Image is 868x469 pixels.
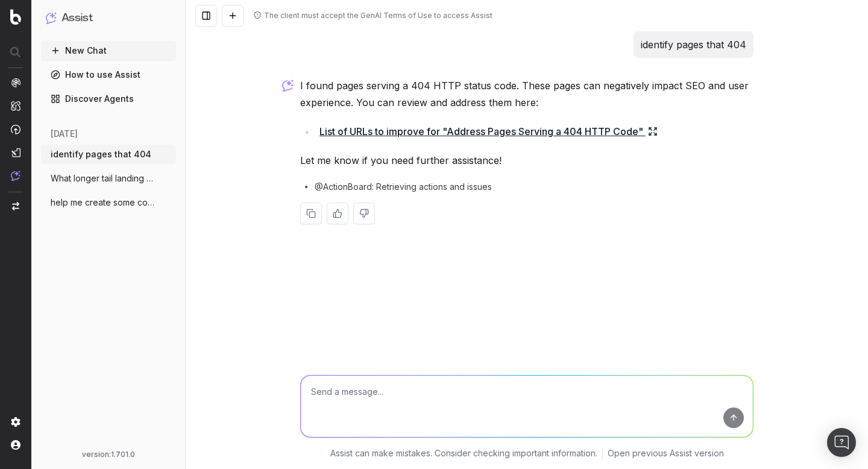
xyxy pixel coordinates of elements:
button: Assist [46,10,171,27]
button: What longer tail landing page topics are [41,169,176,188]
img: Analytics [11,78,20,87]
img: Switch project [12,202,19,210]
img: Botify logo [10,9,21,25]
div: Open Intercom Messenger [827,428,856,457]
div: The client must accept the GenAI Terms of Use to access Assist [264,11,492,20]
a: Discover Agents [41,89,176,109]
p: Let me know if you need further assistance! [300,152,753,169]
img: My account [11,440,20,450]
span: @ActionBoard: Retrieving actions and issues [315,181,492,193]
a: How to use Assist [41,65,176,84]
a: List of URLs to improve for "Address Pages Serving a 404 HTTP Code" [319,123,658,140]
span: What longer tail landing page topics are [51,172,157,184]
button: New Chat [41,41,176,60]
p: Assist can make mistakes. Consider checking important information. [330,447,597,459]
img: Activation [11,124,20,134]
button: help me create some content ideas use t [41,193,176,212]
h1: Assist [61,10,93,27]
img: Assist [11,171,20,181]
p: I found pages serving a 404 HTTP status code. These pages can negatively impact SEO and user expe... [300,77,753,111]
button: identify pages that 404 [41,145,176,164]
p: identify pages that 404 [641,36,746,53]
img: Botify assist logo [282,80,294,92]
img: Studio [11,148,20,157]
span: identify pages that 404 [51,148,151,160]
img: Setting [11,417,20,427]
a: Open previous Assist version [608,447,724,459]
img: Intelligence [11,101,20,111]
div: version: 1.701.0 [46,450,171,459]
span: help me create some content ideas use t [51,197,157,209]
img: Assist [46,12,57,24]
span: [DATE] [51,128,78,140]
